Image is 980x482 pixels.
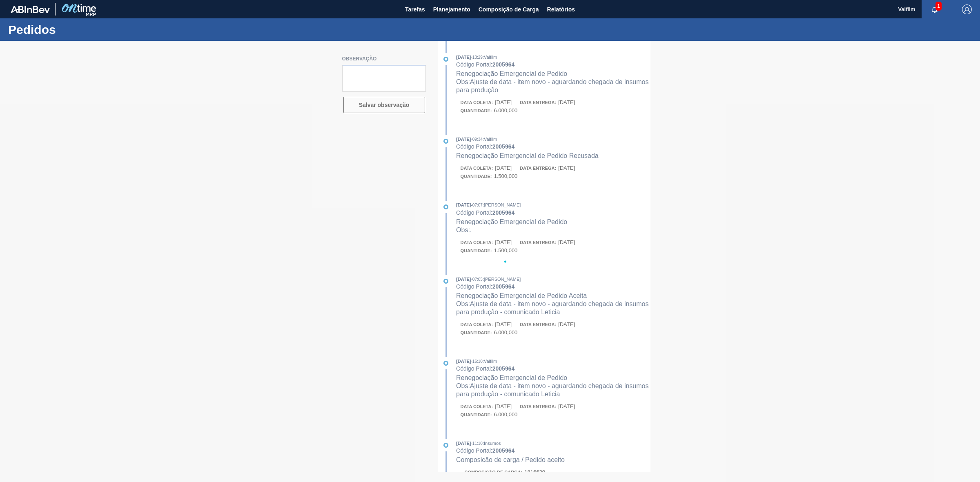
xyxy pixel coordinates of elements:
[405,4,425,14] span: Tarefas
[962,4,972,14] img: Logout
[547,4,575,14] span: Relatórios
[8,25,153,34] h1: Pedidos
[11,6,50,13] img: TNhmsLtSVTkK8tSr43FrP2fwEKptu5GPRR3wAAAABJRU5ErkJggg==
[479,4,539,14] span: Composição de Carga
[922,4,948,15] button: Notificações
[935,2,942,11] span: 1
[433,4,470,14] span: Planejamento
